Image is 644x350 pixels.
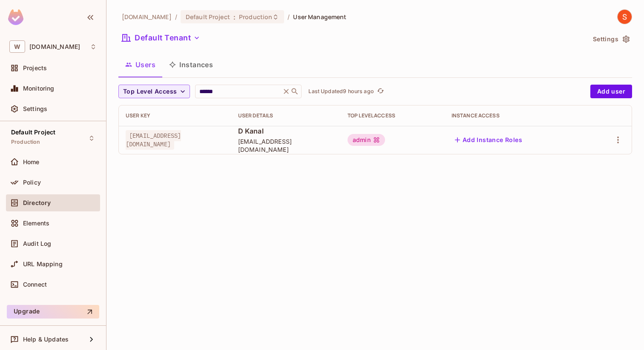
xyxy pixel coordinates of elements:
[238,112,334,119] div: User Details
[8,9,23,25] img: SReyMgAAAABJRU5ErkJggg==
[122,13,172,21] span: the active workspace
[293,13,346,21] span: User Management
[118,31,204,45] button: Default Tenant
[11,139,40,145] span: Production
[162,54,220,75] button: Instances
[11,129,55,136] span: Default Project
[287,13,290,21] li: /
[377,87,384,96] span: refresh
[186,13,230,21] span: Default Project
[618,10,632,24] img: Shubhang Singhal
[23,261,63,267] span: URL Mapping
[233,14,236,20] span: :
[23,240,51,247] span: Audit Log
[239,13,272,21] span: Production
[9,40,25,53] span: W
[23,220,49,227] span: Elements
[23,65,47,71] span: Projects
[589,32,632,46] button: Settings
[118,54,162,75] button: Users
[590,85,632,98] button: Add user
[175,13,177,21] li: /
[451,112,581,119] div: Instance Access
[238,137,334,154] span: [EMAIL_ADDRESS][DOMAIN_NAME]
[126,130,181,150] span: [EMAIL_ADDRESS][DOMAIN_NAME]
[451,133,526,147] button: Add Instance Roles
[23,85,55,92] span: Monitoring
[118,85,190,98] button: Top Level Access
[376,86,386,97] button: refresh
[348,112,438,119] div: Top Level Access
[123,86,177,97] span: Top Level Access
[308,88,374,95] p: Last Updated 9 hours ago
[29,43,80,50] span: Workspace: withpronto.com
[23,281,47,288] span: Connect
[23,159,40,165] span: Home
[348,134,385,146] div: admin
[126,112,224,119] div: User Key
[7,305,99,319] button: Upgrade
[23,336,69,343] span: Help & Updates
[238,126,334,136] span: D Kanal
[23,105,47,112] span: Settings
[23,199,51,206] span: Directory
[23,179,41,186] span: Policy
[374,86,386,97] span: Click to refresh data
